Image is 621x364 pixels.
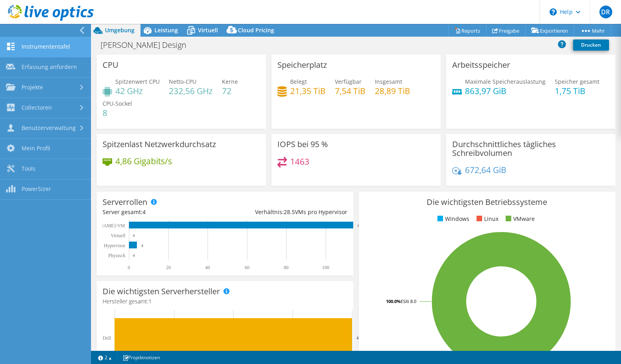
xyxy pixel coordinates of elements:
[290,78,307,85] span: Belegt
[103,61,119,69] h3: CPU
[486,24,526,37] a: Freigabe
[115,87,160,95] h4: 42 GHz
[93,352,117,362] a: 2
[375,87,410,95] h4: 28,89 TiB
[103,198,147,207] h3: Serverrollen
[103,140,216,149] h3: Spitzenlast Netzwerkdurchsatz
[452,140,609,157] h3: Durchschnittliches tägliches Schreibvolumen
[245,265,249,270] text: 60
[599,6,612,18] span: DR
[290,87,326,95] h4: 21,35 TiB
[290,157,309,166] h4: 1463
[335,78,362,85] span: Verfügbar
[238,26,274,34] span: Cloud Pricing
[198,26,218,34] span: Virtuell
[573,39,609,51] a: Drucken
[365,198,609,207] h3: Die wichtigsten Betriebssysteme
[117,352,166,362] a: Projektnotizen
[555,87,599,95] h4: 1,75 TiB
[277,61,327,69] h3: Speicherplatz
[465,165,506,174] h4: 672,64 GiB
[103,297,347,306] h4: Hersteller gesamt:
[166,265,171,270] text: 20
[375,78,402,85] span: Insgesamt
[525,24,574,37] a: Exportieren
[108,253,125,258] text: Physisch
[465,87,546,95] h4: 863,97 GiB
[115,78,160,85] span: Spitzenwert CPU
[225,208,347,216] div: Verhältnis: VMs pro Hypervisor
[142,208,146,216] span: 4
[205,265,210,270] text: 40
[555,78,599,85] span: Speicher gesamt
[154,26,178,34] span: Leistung
[550,8,557,16] svg: \n
[335,87,366,95] h4: 7,54 TiB
[475,214,498,223] li: Linux
[133,234,135,238] text: 0
[452,61,510,69] h3: Arbeitsspeicher
[103,287,220,296] h3: Die wichtigsten Serverhersteller
[386,298,401,304] tspan: 100.0%
[103,208,225,216] div: Server gesamt:
[128,265,130,270] text: 0
[133,254,135,258] text: 0
[277,140,328,149] h3: IOPS bei 95 %
[284,208,295,216] span: 28.5
[222,78,238,85] span: Kerne
[141,244,143,248] text: 4
[97,41,199,49] h1: [PERSON_NAME] Design
[104,243,125,248] text: Hypervisor
[148,297,152,305] span: 1
[448,24,487,37] a: Reports
[103,335,111,341] text: Dell
[222,87,238,95] h4: 72
[435,214,469,223] li: Windows
[103,108,132,117] h4: 8
[111,233,125,238] text: Virtuell
[284,265,289,270] text: 80
[169,78,196,85] span: Netto-CPU
[322,265,329,270] text: 100
[574,24,611,37] a: Mehr
[504,214,535,223] li: VMware
[465,78,546,85] span: Maximale Speicherauslastung
[105,26,134,34] span: Umgebung
[401,298,416,304] tspan: ESXi 8.0
[103,100,132,107] span: CPU-Sockel
[115,157,172,165] h4: 4,86 Gigabits/s
[169,87,213,95] h4: 232,56 GHz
